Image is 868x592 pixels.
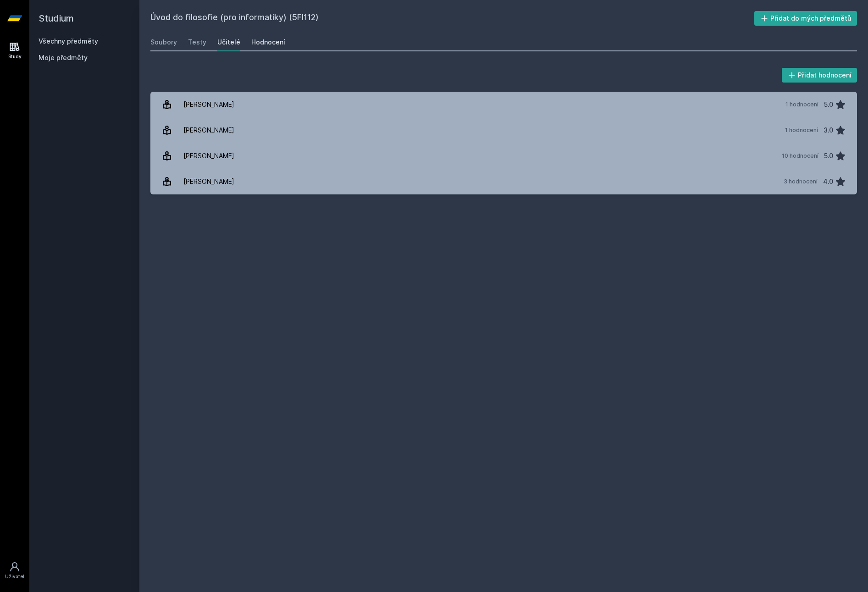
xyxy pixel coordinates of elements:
[784,178,818,185] div: 3 hodnocení
[2,37,28,65] a: Study
[251,33,285,51] a: Hodnocení
[150,117,857,143] a: [PERSON_NAME] 1 hodnocení 3.0
[150,38,177,47] div: Soubory
[183,147,234,165] div: [PERSON_NAME]
[2,557,28,585] a: Uživatel
[39,37,98,45] a: Všechny předměty
[823,172,833,191] div: 4.0
[824,121,833,139] div: 3.0
[150,169,857,194] a: [PERSON_NAME] 3 hodnocení 4.0
[217,38,240,47] div: Učitelé
[8,53,22,60] div: Study
[188,33,206,51] a: Testy
[782,152,818,160] div: 10 hodnocení
[183,95,234,114] div: [PERSON_NAME]
[5,573,24,580] div: Uživatel
[782,68,857,83] button: Přidat hodnocení
[183,172,234,191] div: [PERSON_NAME]
[183,121,234,139] div: [PERSON_NAME]
[824,95,833,114] div: 5.0
[150,33,177,51] a: Soubory
[39,53,88,62] span: Moje předměty
[251,38,285,47] div: Hodnocení
[188,38,206,47] div: Testy
[150,143,857,169] a: [PERSON_NAME] 10 hodnocení 5.0
[150,11,754,26] h2: Úvod do filosofie (pro informatiky) (5FI112)
[217,33,240,51] a: Učitelé
[754,11,857,26] button: Přidat do mých předmětů
[785,101,818,108] div: 1 hodnocení
[785,127,818,134] div: 1 hodnocení
[150,92,857,117] a: [PERSON_NAME] 1 hodnocení 5.0
[824,147,833,165] div: 5.0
